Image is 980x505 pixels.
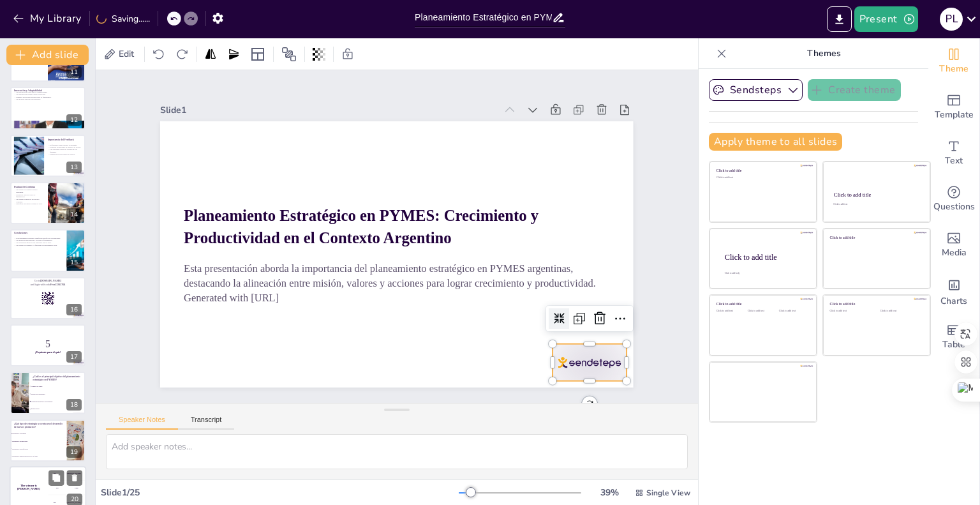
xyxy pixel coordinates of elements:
[48,137,82,141] p: Importancia del Feedback
[942,338,965,352] span: Table
[31,408,85,409] span: Reducir costos
[933,200,975,214] span: Questions
[66,304,82,315] div: 16
[66,66,82,78] div: 11
[10,277,85,319] div: 16
[14,89,82,93] p: Innovación y Adaptabilidad
[748,310,776,313] div: Click to add text
[940,294,967,308] span: Charts
[212,101,613,301] p: Esta presentación aborda la importancia del planeamiento estratégico en PYMES argentinas, destaca...
[830,302,921,306] div: Click to add title
[725,252,806,261] div: Click to add title
[225,87,620,274] p: Generated with [URL]
[33,374,82,381] p: ¿Cuál es el principal objetivo del planeamiento estratégico en PYMES?
[939,62,969,76] span: Theme
[6,45,89,65] button: Add slide
[880,310,920,313] div: Click to add text
[14,422,63,429] p: ¿Qué tipo de estrategia se centra en el desarrollo de nuevos productos?
[12,441,66,442] span: Estrategia de productividad
[66,162,82,173] div: 13
[48,481,86,495] div: 200
[12,455,66,456] span: Estrategia de penetración [PERSON_NAME]
[48,146,82,149] p: Fomentar un ambiente de feedback es valioso.
[14,283,82,287] p: and login with code
[14,337,82,351] p: 5
[827,6,852,32] button: Export to PowerPoint
[945,154,963,168] span: Text
[594,486,625,499] div: 39 %
[830,310,870,313] div: Click to add text
[67,471,82,486] button: Delete Slide
[66,257,82,268] div: 15
[14,279,82,283] p: Go to
[178,416,235,430] button: Transcript
[14,193,44,198] p: Establecer métricas claras es fundamental.
[35,351,61,354] strong: ¡Prepárate para el quiz!
[10,87,85,129] div: 12
[14,198,44,202] p: La evaluación debe ser un proceso constante.
[253,306,564,454] div: Slide 1
[928,176,979,222] div: Get real-time input from your audience
[116,48,137,60] span: Edit
[40,280,61,282] strong: [DOMAIN_NAME]
[106,416,178,430] button: Speaker Notes
[66,399,82,411] div: 18
[14,91,82,94] p: La innovación es clave para la competitividad.
[928,314,979,360] div: Add a table
[646,488,690,498] span: Single View
[14,245,63,247] p: La evaluación continua y el feedback son herramientas clave.
[96,13,150,25] div: Saving......
[928,38,979,84] div: Change the overall theme
[709,133,842,151] button: Apply theme to all slides
[709,79,803,101] button: Sendsteps
[10,135,85,177] div: 13
[14,94,82,96] p: La adaptabilidad permite ajustar estrategias.
[12,433,66,434] span: Estrategia de crecimiento
[48,153,82,156] p: Identificar áreas de mejora es crucial.
[830,235,921,239] div: Click to add title
[14,231,63,235] p: Conclusiones
[928,222,979,268] div: Add images, graphics, shapes or video
[14,185,44,189] p: Evaluación Continua
[833,204,918,206] div: Click to add text
[732,38,916,69] p: Themes
[716,169,808,173] div: Click to add title
[10,419,85,462] div: 19
[10,229,85,271] div: 15
[415,8,552,27] input: Insert title
[14,237,63,240] p: El planeamiento estratégico transforma desafíos en oportunidades.
[779,310,808,313] div: Click to add text
[248,44,268,64] div: Layout
[14,239,63,242] p: La alineación entre misión y acciones es fundamental.
[808,79,901,101] button: Create theme
[928,84,979,130] div: Add ready made slides
[928,130,979,176] div: Add text boxes
[725,272,805,275] div: Click to add body
[928,268,979,314] div: Add charts and graphs
[854,6,918,32] button: Present
[48,466,86,480] div: 100
[10,485,48,491] h4: The winner is [PERSON_NAME]
[10,182,85,224] div: 14
[66,114,82,126] div: 12
[716,310,745,313] div: Click to add text
[255,190,595,350] strong: Planeamiento Estratégico en PYMES: Crecimiento y Productividad en el Contexto Argentino
[14,98,82,101] p: Las PYMES exitosas son proactivas.
[66,209,82,220] div: 14
[281,47,297,62] span: Position
[31,386,85,387] span: Aumentar las ventas
[935,108,974,122] span: Template
[716,176,808,179] div: Click to add text
[31,393,85,394] span: Mejorar la productividad
[48,144,82,146] p: El feedback ayuda a ajustar la estrategia.
[942,246,967,260] span: Media
[101,486,459,499] div: Slide 1 / 25
[75,487,78,489] div: Jaap
[10,372,85,414] div: 18
[940,6,963,32] button: P L
[31,400,85,402] span: Transformar desafíos en oportunidades
[716,302,808,306] div: Click to add title
[66,351,82,363] div: 17
[12,448,66,449] span: Estrategia de diversificación
[14,96,82,98] p: Fomentar una cultura de innovación es fundamental.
